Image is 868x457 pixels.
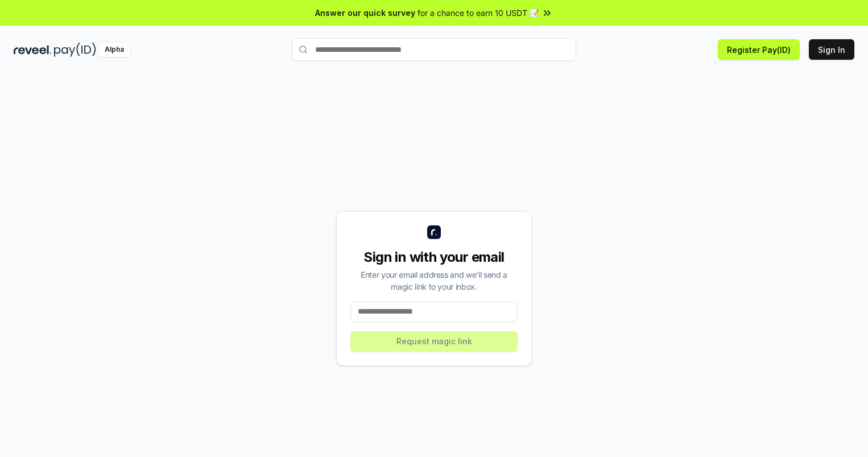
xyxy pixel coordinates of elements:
div: Alpha [98,43,130,57]
img: pay_id [54,43,96,57]
div: Enter your email address and we’ll send a magic link to your inbox. [350,269,518,293]
span: for a chance to earn 10 USDT 📝 [418,7,539,19]
span: Answer our quick survey [315,7,415,19]
button: Sign In [809,39,854,60]
div: Sign in with your email [350,248,518,266]
button: Register Pay(ID) [718,39,800,60]
img: logo_small [427,225,441,239]
img: reveel_dark [14,43,52,57]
